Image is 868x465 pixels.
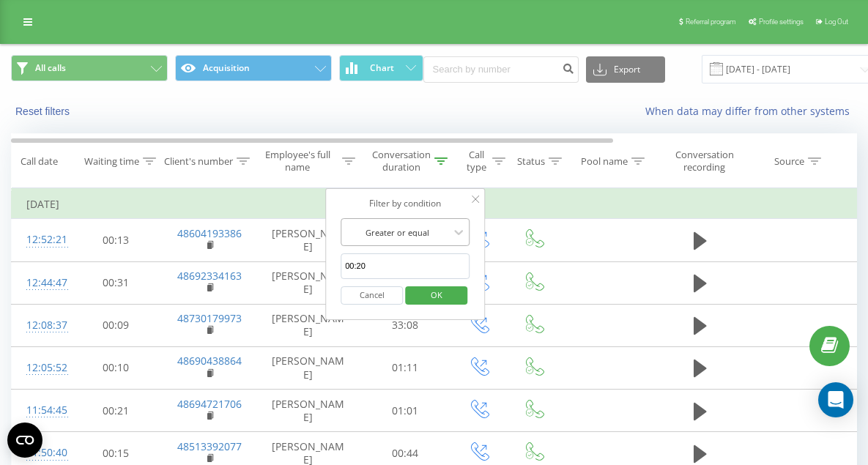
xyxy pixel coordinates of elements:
div: Status [517,155,545,168]
div: 12:52:21 [26,226,56,254]
td: 00:13 [70,219,162,261]
span: OK [416,283,457,306]
td: 33:08 [360,304,451,346]
td: [PERSON_NAME] [257,346,360,389]
div: Conversation recording [669,149,740,174]
div: Filter by condition [341,196,470,211]
a: 48694721706 [177,397,242,411]
div: Conversation duration [372,149,431,174]
input: 00:00 [341,253,470,279]
td: 01:01 [360,390,451,432]
span: All calls [35,62,66,74]
a: 48692334163 [177,269,242,283]
div: Client's number [164,155,233,168]
div: 12:08:37 [26,311,56,340]
td: [PERSON_NAME] [257,261,360,304]
span: Referral program [686,18,736,26]
button: Reset filters [11,105,77,118]
div: Open Intercom Messenger [818,382,853,417]
div: 12:05:52 [26,354,56,382]
div: 11:54:45 [26,396,56,425]
button: Export [586,56,665,83]
td: 00:31 [70,261,162,304]
span: Log Out [825,18,848,26]
a: 48513392077 [177,439,242,453]
button: Chart [339,55,423,81]
div: Employee's full name [257,149,339,174]
button: OK [405,286,467,305]
td: [PERSON_NAME] [257,219,360,261]
button: Open CMP widget [7,423,42,458]
span: Chart [370,63,394,73]
td: 00:09 [70,304,162,346]
a: 48604193386 [177,226,242,240]
button: Cancel [341,286,403,305]
td: 00:10 [70,346,162,389]
td: 00:21 [70,390,162,432]
div: 12:44:47 [26,269,56,297]
a: 48730179973 [177,311,242,325]
td: [PERSON_NAME] [257,390,360,432]
span: Profile settings [759,18,804,26]
button: All calls [11,55,168,81]
td: 01:11 [360,346,451,389]
div: Pool name [581,155,628,168]
input: Search by number [423,56,579,83]
a: When data may differ from other systems [645,104,857,118]
button: Acquisition [175,55,332,81]
div: Call date [21,155,58,168]
a: 48690438864 [177,354,242,368]
td: [PERSON_NAME] [257,304,360,346]
div: Call type [464,149,489,174]
div: Source [774,155,804,168]
div: Waiting time [84,155,139,168]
